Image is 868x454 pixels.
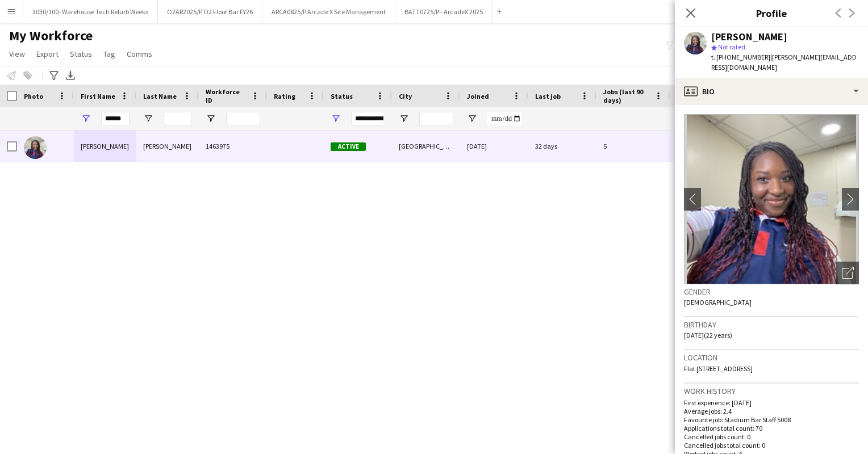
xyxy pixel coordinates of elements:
button: Open Filter Menu [467,113,477,124]
div: [GEOGRAPHIC_DATA] [392,131,460,162]
input: Workforce ID Filter Input [226,112,260,125]
img: Melvina Turay [24,136,47,159]
span: [DATE] (22 years) [684,331,732,339]
p: First experience: [DATE] [684,398,859,407]
a: View [5,47,30,61]
div: Open photos pop-in [836,262,859,284]
p: Cancelled jobs count: 0 [684,432,859,441]
a: Export [32,47,63,61]
button: Open Filter Menu [143,113,153,124]
span: Tag [103,49,115,59]
span: Export [36,49,59,59]
p: Average jobs: 2.4 [684,407,859,415]
span: Last job [535,92,561,100]
button: Open Filter Menu [206,113,216,124]
span: Joined [467,92,489,100]
input: First Name Filter Input [101,112,130,125]
button: Open Filter Menu [81,113,91,124]
div: 5 [596,131,670,162]
span: Status [331,92,353,100]
span: t. [PHONE_NUMBER] [711,53,770,61]
input: Last Name Filter Input [164,112,192,125]
span: | [PERSON_NAME][EMAIL_ADDRESS][DOMAIN_NAME] [711,53,857,72]
span: Not rated [718,43,745,51]
span: Status [70,49,92,59]
app-action-btn: Advanced filters [47,69,61,82]
span: Workforce ID [206,87,247,104]
h3: Gender [684,287,859,297]
button: O2AR2025/P O2 Floor Bar FY26 [158,1,262,23]
input: City Filter Input [419,112,453,125]
div: [PERSON_NAME] [74,131,136,162]
span: [DEMOGRAPHIC_DATA] [684,298,752,306]
h3: Location [684,352,859,363]
button: Open Filter Menu [399,113,409,124]
button: 3030/100- Warehouse Tech Refurb Weeks [23,1,158,23]
div: [DATE] [460,131,528,162]
p: Applications total count: 70 [684,424,859,432]
button: ARCA0825/P Arcade X Site Management [262,1,395,23]
span: City [399,92,412,100]
p: Cancelled jobs total count: 0 [684,441,859,449]
h3: Profile [675,6,868,20]
span: Last Name [143,92,177,100]
div: [PERSON_NAME] [136,131,199,162]
span: View [9,49,25,59]
span: Rating [274,92,295,100]
button: Open Filter Menu [331,113,341,124]
div: 32 days [528,131,596,162]
button: BATT0725/P - ArcadeX 2025 [395,1,493,23]
span: Jobs (last 90 days) [603,87,650,104]
span: Photo [24,92,43,100]
img: Crew avatar or photo [684,114,859,284]
app-action-btn: Export XLSX [64,69,77,82]
a: Status [65,47,97,61]
span: First Name [81,92,115,100]
span: Comms [127,49,152,59]
a: Comms [122,47,157,61]
div: 1463975 [199,131,267,162]
div: Bio [675,78,868,105]
input: Joined Filter Input [487,112,521,125]
a: Tag [99,47,120,61]
h3: Birthday [684,320,859,330]
div: [PERSON_NAME] [711,32,787,42]
h3: Work history [684,386,859,396]
span: My Workforce [9,27,93,44]
span: Flat [STREET_ADDRESS] [684,364,753,373]
p: Favourite job: Stadium Bar Staff 5008 [684,415,859,424]
span: Active [331,142,366,151]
